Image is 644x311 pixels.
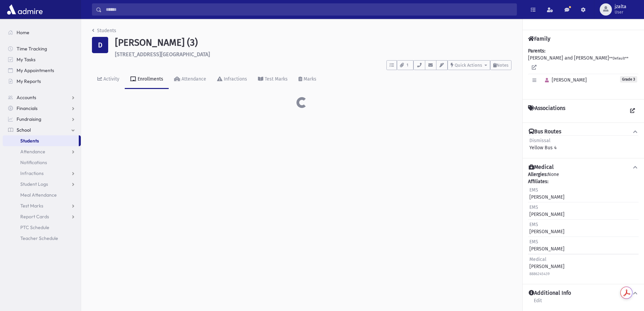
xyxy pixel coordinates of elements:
[533,297,542,309] a: Edit
[3,233,81,244] a: Teacher Schedule
[529,272,550,276] small: 8886245439
[3,103,81,114] a: Financials
[180,76,206,82] div: Attendance
[20,170,44,176] span: Infractions
[490,60,511,70] button: Notes
[615,4,626,9] span: jzalta
[3,135,79,146] a: Students
[3,27,81,38] a: Home
[20,224,49,230] span: PTC Schedule
[405,62,410,68] span: 1
[17,57,35,63] span: My Tasks
[3,157,81,168] a: Notifications
[3,125,81,135] a: School
[528,36,550,42] h4: Family
[528,48,545,54] b: Parents:
[92,70,125,89] a: Activity
[528,290,639,297] button: Additional Info
[17,46,47,52] span: Time Tracking
[92,37,108,53] div: D
[528,172,548,177] b: Allergies:
[542,77,587,83] span: [PERSON_NAME]
[20,214,49,220] span: Report Cards
[20,235,58,241] span: Teacher Schedule
[528,105,565,117] h4: Associations
[17,105,38,111] span: Financials
[528,128,639,135] button: Bus Routes
[253,70,293,89] a: Test Marks
[529,137,556,151] div: Yellow Bus 4
[17,127,31,133] span: School
[529,290,571,297] h4: Additional Info
[20,149,45,155] span: Attendance
[20,181,48,187] span: Student Logs
[529,238,565,252] div: [PERSON_NAME]
[102,3,517,16] input: Search
[115,37,511,48] h1: [PERSON_NAME] (3)
[3,92,81,103] a: Accounts
[169,70,212,89] a: Attendance
[3,146,81,157] a: Attendance
[397,60,413,70] button: 1
[20,192,57,198] span: Meal Attendance
[529,221,565,235] div: [PERSON_NAME]
[17,94,36,101] span: Accounts
[529,204,538,210] span: EMS
[293,70,322,89] a: Marks
[529,138,550,143] span: Dismissal
[455,63,482,68] span: Quick Actions
[529,204,565,218] div: [PERSON_NAME]
[528,171,639,279] div: None
[529,256,565,277] div: [PERSON_NAME]
[302,76,316,82] div: Marks
[263,76,288,82] div: Test Marks
[529,239,538,245] span: EMS
[125,70,169,89] a: Enrollments
[136,76,163,82] div: Enrollments
[528,164,639,171] button: Medical
[626,105,639,117] a: View all Associations
[3,222,81,233] a: PTC Schedule
[448,60,490,70] button: Quick Actions
[102,76,119,82] div: Activity
[3,190,81,200] a: Meal Attendance
[17,78,41,84] span: My Reports
[529,128,561,135] h4: Bus Routes
[20,203,43,209] span: Test Marks
[20,159,47,165] span: Notifications
[17,116,41,122] span: Fundraising
[529,257,546,262] span: Medical
[92,27,116,37] nav: breadcrumb
[20,138,39,144] span: Students
[115,51,511,58] h6: [STREET_ADDRESS][GEOGRAPHIC_DATA]
[529,187,538,193] span: EMS
[5,3,44,16] img: AdmirePro
[92,28,116,34] a: Students
[3,114,81,125] a: Fundraising
[620,76,637,83] span: Grade 3
[17,29,29,36] span: Home
[3,168,81,179] a: Infractions
[212,70,253,89] a: Infractions
[529,186,565,201] div: [PERSON_NAME]
[3,179,81,190] a: Student Logs
[3,43,81,54] a: Time Tracking
[3,76,81,87] a: My Reports
[222,76,247,82] div: Infractions
[528,47,639,94] div: [PERSON_NAME] and [PERSON_NAME]
[615,9,626,15] span: User
[3,65,81,76] a: My Appointments
[17,67,54,73] span: My Appointments
[3,54,81,65] a: My Tasks
[497,63,508,68] span: Notes
[528,179,548,184] b: Affiliates:
[3,200,81,211] a: Test Marks
[3,211,81,222] a: Report Cards
[529,164,554,171] h4: Medical
[529,222,538,227] span: EMS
